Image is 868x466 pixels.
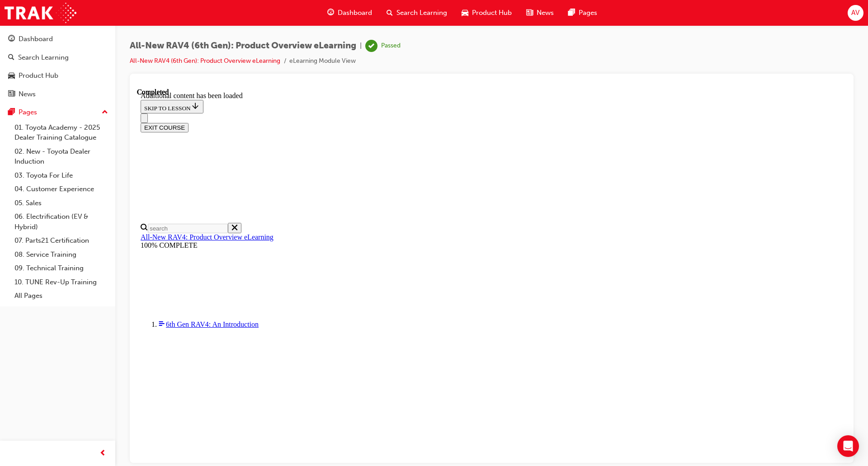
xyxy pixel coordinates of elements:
a: search-iconSearch Learning [379,4,454,22]
a: 05. Sales [11,196,112,210]
span: car-icon [462,7,468,19]
a: All-New RAV4: Product Overview eLearning [4,145,137,153]
div: Passed [381,42,401,50]
span: | [360,41,362,51]
a: car-iconProduct Hub [454,4,519,22]
a: 09. Technical Training [11,261,112,275]
a: 06. Electrification (EV & Hybrid) [11,210,112,234]
span: news-icon [8,90,15,99]
div: Open Intercom Messenger [837,435,859,457]
a: 02. New - Toyota Dealer Induction [11,145,112,169]
div: Pages [19,107,37,118]
div: News [19,89,36,99]
div: Product Hub [19,71,58,81]
span: guage-icon [327,7,334,19]
span: Product Hub [472,8,512,18]
input: Search [11,136,91,145]
a: 01. Toyota Academy - 2025 Dealer Training Catalogue [11,121,112,145]
span: pages-icon [8,108,15,117]
a: 04. Customer Experience [11,182,112,196]
a: 07. Parts21 Certification [11,234,112,248]
a: Dashboard [4,31,112,47]
span: learningRecordVerb_PASS-icon [365,40,377,52]
span: Search Learning [396,8,447,18]
li: eLearning Module View [289,56,356,66]
span: search-icon [8,54,14,62]
span: car-icon [8,72,15,80]
button: EXIT COURSE [4,35,52,44]
div: Search Learning [18,52,69,63]
span: prev-icon [99,448,106,459]
a: All Pages [11,289,112,303]
button: Pages [4,104,112,121]
a: guage-iconDashboard [320,4,379,22]
span: Pages [579,8,597,18]
span: guage-icon [8,35,15,43]
button: DashboardSearch LearningProduct HubNews [4,29,112,104]
button: AV [848,5,863,21]
span: Dashboard [338,8,372,18]
a: news-iconNews [519,4,561,22]
span: up-icon [102,107,108,118]
span: AV [851,8,859,18]
a: 08. Service Training [11,248,112,262]
a: All-New RAV4 (6th Gen): Product Overview eLearning [130,57,280,65]
span: news-icon [526,7,533,19]
button: SKIP TO LESSON [4,12,66,25]
a: Product Hub [4,67,112,84]
span: All-New RAV4 (6th Gen): Product Overview eLearning [130,41,356,51]
span: SKIP TO LESSON [7,17,63,24]
a: News [4,86,112,103]
span: search-icon [387,7,393,19]
img: Trak [5,3,76,23]
a: pages-iconPages [561,4,604,22]
button: Close search menu [91,135,104,145]
span: pages-icon [568,7,575,19]
div: Dashboard [19,34,53,44]
a: 03. Toyota For Life [11,169,112,183]
a: 10. TUNE Rev-Up Training [11,275,112,289]
a: Search Learning [4,49,112,66]
button: Close navigation menu [4,25,11,35]
div: 100% COMPLETE [4,153,706,161]
div: Additional content has been loaded [4,4,706,12]
span: News [537,8,554,18]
